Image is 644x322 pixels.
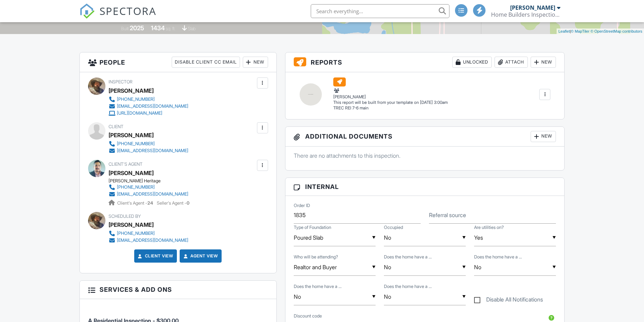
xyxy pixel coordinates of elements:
span: Client's Agent - [117,200,154,206]
div: [PERSON_NAME] [333,87,448,100]
p: There are no attachments to this inspection. [294,152,556,159]
span: Client [109,124,123,129]
label: Disable All Notifications [474,296,543,305]
div: [PERSON_NAME] [510,4,555,11]
a: [EMAIL_ADDRESS][DOMAIN_NAME] [109,147,188,154]
h3: Internal [285,178,565,196]
input: Search everything... [311,4,449,18]
span: sq. ft. [166,26,175,31]
div: [EMAIL_ADDRESS][DOMAIN_NAME] [117,238,188,243]
a: [PHONE_NUMBER] [109,184,188,191]
label: Does the home have a septic system? [384,254,432,260]
div: [EMAIL_ADDRESS][DOMAIN_NAME] [117,104,188,109]
label: Occupied [384,224,403,231]
label: Does the home have a pool? [474,254,522,260]
a: [EMAIL_ADDRESS][DOMAIN_NAME] [109,103,188,110]
a: [EMAIL_ADDRESS][DOMAIN_NAME] [109,191,188,198]
span: Inspector [109,79,132,84]
a: [URL][DOMAIN_NAME] [109,110,188,117]
div: [PHONE_NUMBER] [117,184,155,190]
span: Built [121,26,129,31]
div: [PERSON_NAME] [109,85,154,96]
label: Does the home have a well? [384,283,432,290]
div: Home Builders Inspection Group Structural Analysis [491,11,560,18]
span: slab [188,26,196,31]
label: Type of Foundation [294,224,331,231]
div: | [557,28,644,34]
strong: 0 [187,200,189,206]
div: 2025 [130,24,144,32]
img: The Best Home Inspection Software - Spectora [79,3,95,19]
a: [PHONE_NUMBER] [109,140,188,147]
h3: Additional Documents [285,127,565,147]
a: Client View [137,253,173,259]
a: [PHONE_NUMBER] [109,96,188,103]
label: Order ID [294,203,310,209]
label: Are utilities on? [474,224,504,231]
span: Scheduled By [109,214,141,219]
a: SPECTORA [79,9,156,24]
div: New [531,131,556,142]
div: TREC REI 7-6 main [333,105,448,111]
a: Agent View [182,253,218,259]
span: SPECTORA [100,3,156,18]
a: © OpenStreetMap contributors [591,29,642,33]
h3: Services & Add ons [80,281,276,299]
a: [EMAIL_ADDRESS][DOMAIN_NAME] [109,237,188,244]
div: Unlocked [452,57,492,68]
label: Who will be attending? [294,254,338,260]
a: [PERSON_NAME] [109,168,154,178]
div: [PERSON_NAME] Heritage [109,178,194,184]
div: New [243,57,268,68]
div: [PHONE_NUMBER] [117,97,155,102]
a: [PHONE_NUMBER] [109,230,188,237]
div: [PERSON_NAME] [109,130,154,140]
div: [PHONE_NUMBER] [117,231,155,236]
div: [EMAIL_ADDRESS][DOMAIN_NAME] [117,148,188,154]
div: Disable Client CC Email [172,57,240,68]
span: Seller's Agent - [157,200,189,206]
div: [EMAIL_ADDRESS][DOMAIN_NAME] [117,191,188,197]
h3: Reports [285,52,565,72]
div: 1434 [151,24,165,32]
strong: 24 [147,200,153,206]
span: Client's Agent [109,162,143,167]
h3: People [80,52,276,72]
label: Discount code [294,313,322,319]
div: New [531,57,556,68]
label: Referral source [429,211,466,219]
div: This report will be built from your template on [DATE] 3:00am [333,100,448,105]
div: [PHONE_NUMBER] [117,141,155,147]
div: [PERSON_NAME] [109,220,154,230]
div: Attach [495,57,528,68]
label: Does the home have a sprinkler system? [294,283,342,290]
a: © MapTiler [571,29,590,33]
div: [URL][DOMAIN_NAME] [117,110,162,116]
a: Leaflet [558,29,570,33]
